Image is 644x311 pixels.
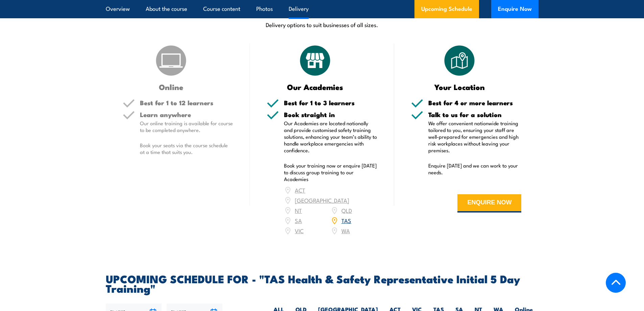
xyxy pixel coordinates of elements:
p: Enquire [DATE] and we can work to your needs. [428,162,522,176]
h3: Online [123,83,220,91]
button: ENQUIRE NOW [457,194,521,213]
p: Book your seats via the course schedule at a time that suits you. [140,142,233,155]
h3: Our Academies [267,83,364,91]
p: We offer convenient nationwide training tailored to you, ensuring your staff are well-prepared fo... [428,120,522,154]
h3: Your Location [411,83,508,91]
h5: Best for 1 to 3 learners [284,99,377,106]
h5: Talk to us for a solution [428,111,522,118]
p: Our online training is available for course to be completed anywhere. [140,120,233,133]
h5: Learn anywhere [140,111,233,118]
h2: UPCOMING SCHEDULE FOR - "TAS Health & Safety Representative Initial 5 Day Training" [106,274,539,293]
p: Delivery options to suit businesses of all sizes. [106,21,539,28]
p: Our Academies are located nationally and provide customised safety training solutions, enhancing ... [284,120,377,154]
a: TAS [341,216,351,224]
h5: Book straight in [284,111,377,118]
h5: Best for 1 to 12 learners [140,99,233,106]
p: Book your training now or enquire [DATE] to discuss group training to our Academies [284,162,377,182]
h5: Best for 4 or more learners [428,99,522,106]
